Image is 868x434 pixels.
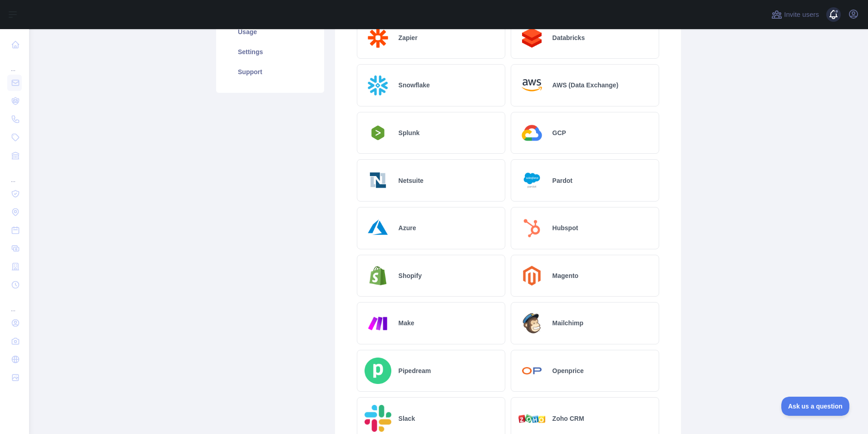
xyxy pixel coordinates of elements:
h2: Pipedream [399,366,431,375]
img: Logo [518,167,545,194]
a: Support [227,62,313,82]
img: Logo [365,25,391,51]
img: Logo [365,358,391,384]
h2: Zapier [399,33,418,42]
h2: Databricks [552,33,585,42]
h2: GCP [552,128,566,137]
h2: Shopify [399,271,422,280]
a: Usage [227,22,313,42]
img: Logo [518,310,545,337]
div: ... [7,166,22,184]
h2: Openprice [552,366,584,375]
h2: Azure [399,223,416,232]
h2: Hubspot [552,223,578,232]
h2: Netsuite [399,176,424,185]
img: Logo [518,358,545,384]
h2: Pardot [552,176,572,185]
h2: Zoho CRM [552,414,584,423]
img: Logo [365,310,391,337]
img: Logo [365,262,391,289]
img: Logo [518,120,545,146]
img: Logo [365,405,391,432]
img: Logo [518,25,545,51]
img: Logo [518,414,545,424]
img: Logo [518,72,545,99]
div: ... [7,295,22,313]
iframe: Toggle Customer Support [781,397,850,416]
img: Logo [365,215,391,242]
h2: AWS (Data Exchange) [552,81,618,90]
h2: Snowflake [399,81,430,90]
img: Logo [365,167,391,194]
h2: Magento [552,271,579,280]
h2: Splunk [399,128,420,137]
h2: Make [399,318,414,328]
img: Logo [518,262,545,289]
div: ... [7,55,22,73]
h2: Mailchimp [552,318,583,328]
img: Logo [365,123,391,143]
button: Invite users [769,7,821,22]
h2: Slack [399,414,415,423]
img: Logo [518,215,545,242]
img: Logo [365,72,391,99]
a: Settings [227,42,313,62]
span: Invite users [784,10,819,20]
